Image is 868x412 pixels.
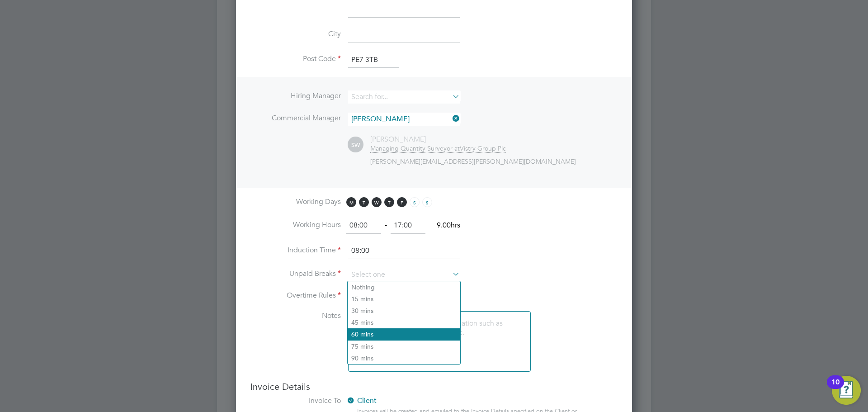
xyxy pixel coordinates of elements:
span: Managing Quantity Surveyor at [370,144,460,152]
label: Hiring Manager [250,91,341,101]
div: [PERSON_NAME] [370,135,506,144]
li: 90 mins [348,352,460,364]
span: S [422,197,432,207]
span: ‐ [383,221,389,230]
span: [PERSON_NAME][EMAIL_ADDRESS][PERSON_NAME][DOMAIN_NAME] [370,157,576,166]
span: F [397,197,407,207]
span: T [359,197,369,207]
span: W [372,197,382,207]
label: Commercial Manager [250,114,341,123]
span: 9.00hrs [432,221,460,230]
h3: Invoice Details [250,381,618,393]
label: Working Hours [250,220,341,230]
label: Working Days [250,197,341,207]
div: 10 [831,382,840,394]
input: Select one [348,268,460,282]
span: T [384,197,394,207]
input: 17:00 [391,218,425,234]
input: Search for... [348,113,460,126]
label: City [250,29,341,39]
div: Vistry Group Plc [370,144,506,152]
span: SW [348,137,363,153]
span: Yes [346,291,368,300]
label: Notes [250,311,341,321]
span: S [410,197,420,207]
li: 60 mins [348,328,460,340]
label: Overtime Rules [250,291,341,300]
input: Search for... [348,90,460,104]
li: 15 mins [348,293,460,305]
li: Nothing [348,281,460,293]
li: 30 mins [348,305,460,317]
label: Post Code [250,54,341,64]
label: Unpaid Breaks [250,269,341,279]
label: Induction Time [250,246,341,255]
label: Invoice To [250,396,341,406]
input: 08:00 [346,218,381,234]
button: Open Resource Center, 10 new notifications [832,376,861,405]
span: M [346,197,356,207]
li: 45 mins [348,317,460,328]
label: Client [346,396,570,406]
li: 75 mins [348,341,460,352]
